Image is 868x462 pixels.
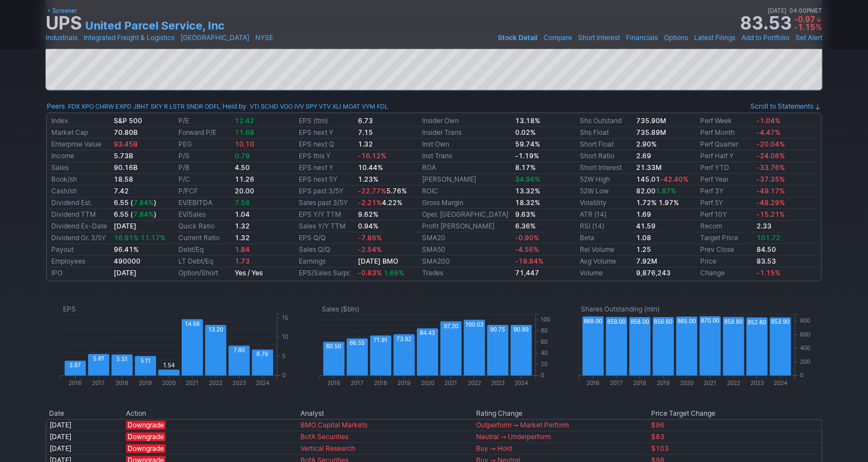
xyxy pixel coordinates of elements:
[498,32,537,43] a: Stock Detail
[654,318,672,325] text: 856.60
[515,152,539,160] b: -1.19%
[169,101,185,112] a: LSTR
[358,198,382,207] span: -2.21%
[698,150,754,162] td: Perf Half Y
[677,318,696,324] text: 865.00
[358,245,382,254] span: -2.54%
[420,268,513,279] td: Trades
[133,101,149,112] a: JBHT
[636,257,657,265] b: 7.92M
[621,32,625,43] span: •
[358,234,382,242] span: -7.86%
[358,175,379,183] b: 1.23%
[358,152,386,160] span: -16.12%
[515,187,540,195] b: 13.32%
[358,116,373,125] b: 6.73
[515,234,539,242] span: -0.90%
[757,175,785,183] span: -37.35%
[794,22,815,32] span: -1.15
[698,115,754,127] td: Perf Week
[420,127,513,139] td: Insider Trans
[578,174,634,186] td: 52W High
[740,14,792,32] strong: 83.53
[114,269,137,277] b: [DATE]
[768,6,822,16] span: [DATE] 04:00PM ET
[515,163,536,172] b: 8.17%
[297,232,355,244] td: EPS Q/Q
[698,244,754,256] td: Prev Close
[636,198,679,207] small: 1.72% 1.97%
[350,339,365,346] text: 66.55
[95,101,114,112] a: CHRW
[541,349,547,356] text: 40
[255,32,273,43] a: NYSE
[297,209,355,221] td: EPS Y/Y TTM
[701,318,719,324] text: 870.00
[176,162,232,174] td: P/B
[343,101,360,112] a: MOAT
[578,268,634,279] td: Volume
[282,314,288,321] text: 15
[698,162,754,174] td: Perf YTD
[358,187,386,195] span: -22.77%
[578,197,634,209] td: Volatility
[636,234,651,242] b: 1.08
[544,32,572,43] a: Compare
[420,162,513,174] td: ROA
[741,32,789,43] a: Add to Portfolio
[800,331,810,338] text: 600
[114,257,140,265] b: 490000
[282,372,285,378] text: 0
[636,140,657,148] a: 2.90%
[176,127,232,139] td: Forward P/E
[235,116,254,125] span: 12.42
[757,116,780,125] span: -1.04%
[724,318,743,325] text: 858.80
[491,326,506,333] text: 90.75
[515,222,536,230] b: 6.36%
[51,222,107,230] a: Dividend Ex-Date
[299,269,351,277] a: EPS/Sales Surpr.
[541,316,550,323] text: 100
[698,139,754,150] td: Perf Quarter
[515,245,539,254] span: -4.56%
[235,222,250,230] b: 1.32
[698,256,754,268] td: Price
[46,402,428,408] img: nic2x2.gif
[176,174,232,186] td: P/C
[636,210,651,218] b: 1.69
[800,344,810,351] text: 400
[297,244,355,256] td: Sales Q/Q
[358,210,379,218] b: 9.62%
[49,256,111,268] td: Employees
[332,101,341,112] a: XLI
[636,128,666,137] b: 735.89M
[84,32,174,43] a: Integrated Freight & Logistics
[757,128,780,137] span: -4.47%
[698,197,754,209] td: Perf 5Y
[140,234,166,242] span: 11.17%
[235,269,263,277] small: Yes / Yes
[49,174,111,186] td: Book/sh
[114,187,129,195] b: 7.42
[114,210,157,218] b: 6.55 ( )
[46,282,428,288] img: nic2x2.gif
[794,14,815,24] span: -0.97
[69,380,82,386] text: 2016
[636,163,662,172] b: 21.33M
[176,32,180,43] span: •
[49,162,111,174] td: Sales
[757,222,772,230] b: 2.33
[181,32,249,43] a: [GEOGRAPHIC_DATA]
[176,256,232,268] td: LT Debt/Eq
[47,101,220,112] div: :
[257,351,269,358] text: 6.76
[384,269,404,277] span: 1.66%
[636,175,688,183] b: 145.01
[659,32,663,43] span: •
[800,372,803,378] text: 0
[133,210,154,218] span: 7.84%
[541,372,544,378] text: 0
[578,232,634,244] td: Beta
[578,221,634,232] td: RSI (14)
